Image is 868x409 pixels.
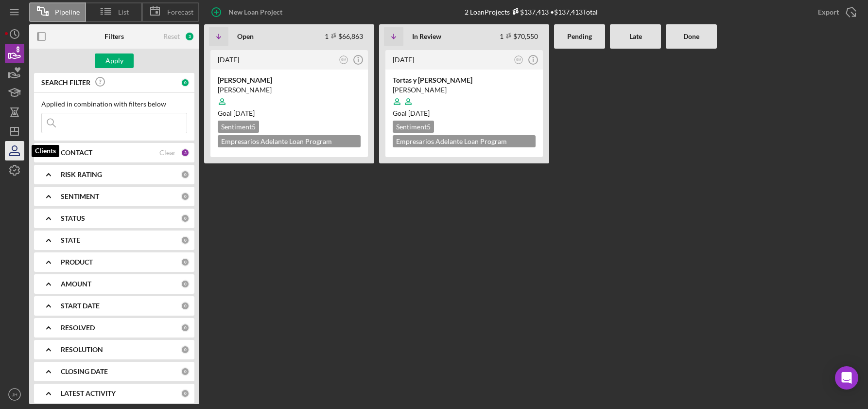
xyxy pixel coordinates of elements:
div: Empresarios Adelante Loan Program (English) 2.0 $70,550 [393,135,536,147]
div: 0 [181,78,190,87]
span: List [118,8,129,16]
b: PRODUCT [61,258,93,266]
b: CONTACT [61,149,92,157]
div: 0 [181,214,190,223]
div: Clear [159,149,176,157]
span: Forecast [167,8,193,16]
time: 09/20/2025 [233,109,255,117]
b: In Review [412,33,441,40]
b: LATEST ACTIVITY [61,390,116,397]
div: 1 $66,863 [325,32,363,40]
div: Sentiment 5 [218,121,259,133]
b: Pending [567,33,592,40]
div: New Loan Project [228,2,282,22]
div: 1 $70,550 [500,32,538,40]
div: Reset [163,33,180,40]
time: 2025-08-08 15:22 [218,55,239,64]
span: Pipeline [55,8,80,16]
a: [DATE]GM[PERSON_NAME][PERSON_NAME]Goal [DATE]Sentiment5Empresarios Adelante Loan Program (English... [209,49,369,159]
b: START DATE [61,302,100,310]
div: Applied in combination with filters below [41,100,187,108]
b: RESOLVED [61,324,95,332]
time: 2025-05-22 12:59 [393,55,414,64]
button: GM [337,53,350,67]
div: 0 [181,192,190,201]
button: New Loan Project [204,2,292,22]
text: GM [516,58,521,61]
b: STATE [61,236,80,244]
button: GM [512,53,525,67]
div: 0 [181,302,190,310]
div: Tortas y [PERSON_NAME] [393,75,536,85]
b: SEARCH FILTER [41,79,90,87]
div: Sentiment 5 [393,121,434,133]
button: Apply [95,53,134,68]
b: Open [237,33,254,40]
div: 0 [181,170,190,179]
button: Export [808,2,863,22]
time: 06/28/2025 [408,109,430,117]
span: Goal [393,109,430,117]
b: RISK RATING [61,171,102,178]
b: CLOSING DATE [61,368,108,375]
div: Empresarios Adelante Loan Program (English) 2.0 $66,863 [218,135,361,147]
div: Export [818,2,839,22]
div: 0 [181,323,190,332]
div: 0 [181,389,190,398]
b: Done [683,33,699,40]
div: 2 Loan Projects • $137,413 Total [465,8,598,16]
div: 0 [181,280,190,288]
div: 0 [181,236,190,245]
b: SENTIMENT [61,193,99,200]
b: Late [629,33,642,40]
button: JH [5,385,24,404]
b: RESOLUTION [61,346,103,354]
div: [PERSON_NAME] [393,85,536,95]
div: [PERSON_NAME] [218,85,361,95]
b: AMOUNT [61,280,91,288]
text: JH [12,392,17,397]
b: Filters [104,33,124,40]
text: GM [341,58,346,61]
div: 3 [181,148,190,157]
div: [PERSON_NAME] [218,75,361,85]
div: 0 [181,258,190,267]
div: 0 [181,345,190,354]
span: Goal [218,109,255,117]
a: [DATE]GMTortas y [PERSON_NAME][PERSON_NAME]Goal [DATE]Sentiment5Empresarios Adelante Loan Program... [384,49,544,159]
div: 3 [185,32,194,41]
div: Open Intercom Messenger [835,366,858,390]
b: STATUS [61,214,85,222]
div: $137,413 [510,8,549,16]
div: 0 [181,367,190,376]
div: Apply [105,53,123,68]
